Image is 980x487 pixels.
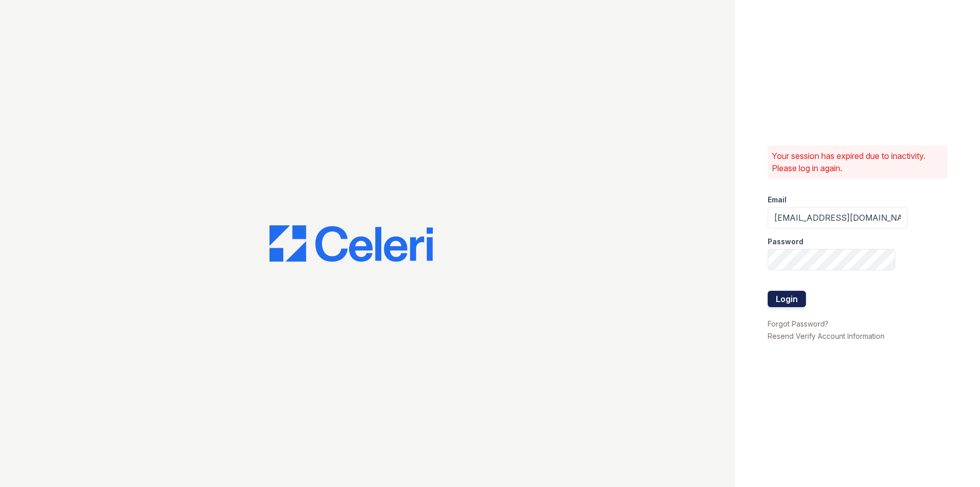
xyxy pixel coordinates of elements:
[768,237,803,247] label: Password
[772,150,943,174] p: Your session has expired due to inactivity. Please log in again.
[768,319,828,328] a: Forgot Password?
[768,195,787,205] label: Email
[768,332,885,340] a: Resend Verify Account Information
[768,291,806,307] button: Login
[269,225,433,262] img: CE_Logo_Blue-a8612792a0a2168367f1c8372b55b34899dd931a85d93a1a3d3e32e68fde9ad4.png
